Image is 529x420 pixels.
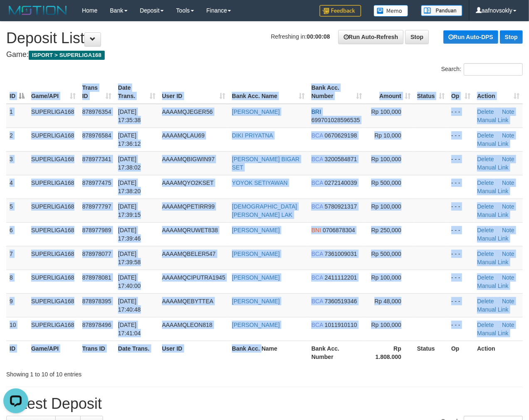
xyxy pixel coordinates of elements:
span: Copy 5780921317 to clipboard [325,203,357,210]
a: Delete [477,108,494,115]
th: Amount: activate to sort column ascending [365,80,413,104]
th: ID: activate to sort column descending [6,80,28,104]
span: [DATE] 17:39:46 [118,227,141,242]
th: Trans ID [79,341,115,364]
a: Manual Link [477,117,509,123]
th: Date Trans. [115,341,159,364]
td: SUPERLIGA168 [28,222,79,246]
th: User ID: activate to sort column ascending [159,80,229,104]
span: BCA [311,298,323,305]
span: Copy 1011910110 to clipboard [325,322,357,328]
span: 878977989 [82,227,111,233]
a: Note [502,203,514,210]
td: - - - [448,128,474,151]
span: [DATE] 17:38:02 [118,156,141,171]
a: Manual Link [477,140,509,147]
td: - - - [448,151,474,175]
td: 4 [6,175,28,199]
th: Bank Acc. Name [229,341,308,364]
th: Status [414,341,448,364]
th: Game/API: activate to sort column ascending [28,80,79,104]
td: - - - [448,293,474,317]
td: 8 [6,270,28,293]
td: SUPERLIGA168 [28,270,79,293]
a: Run Auto-DPS [443,30,498,44]
span: AAAAMQJEGER56 [162,108,213,115]
td: SUPERLIGA168 [28,104,79,128]
td: 5 [6,199,28,222]
td: - - - [448,222,474,246]
input: Search: [464,63,523,76]
span: Rp 10,000 [374,132,401,139]
td: 7 [6,246,28,270]
a: Manual Link [477,164,509,171]
span: 878977341 [82,156,111,162]
th: Rp 1.808.000 [365,341,413,364]
td: SUPERLIGA168 [28,246,79,270]
a: Note [502,227,514,233]
span: 878978395 [82,298,111,305]
span: Rp 100,000 [371,274,401,281]
a: Manual Link [477,211,509,218]
td: - - - [448,270,474,293]
label: Search: [441,63,523,76]
span: BCA [311,156,323,162]
th: Game/API [28,341,79,364]
span: Copy 2411112201 to clipboard [325,274,357,281]
span: [DATE] 17:35:38 [118,108,141,123]
a: [PERSON_NAME] [232,108,280,115]
span: [DATE] 17:40:00 [118,274,141,289]
span: 878977797 [82,203,111,210]
th: Action: activate to sort column ascending [474,80,523,104]
span: Copy 0272140039 to clipboard [325,179,357,186]
span: [DATE] 17:36:12 [118,132,141,147]
span: AAAAMQBELER547 [162,251,216,257]
span: 878976584 [82,132,111,139]
a: DIKI PRIYATNA [232,132,273,139]
a: Delete [477,156,494,162]
img: MOTION_logo.png [6,4,69,17]
td: 1 [6,104,28,128]
span: Copy 3200584871 to clipboard [325,156,357,162]
span: 878977475 [82,179,111,186]
td: SUPERLIGA168 [28,128,79,151]
span: AAAAMQLEON818 [162,322,212,328]
a: Manual Link [477,282,509,289]
a: Manual Link [477,259,509,265]
td: SUPERLIGA168 [28,151,79,175]
span: Copy 7360519346 to clipboard [325,298,357,305]
a: [DEMOGRAPHIC_DATA][PERSON_NAME] LAK [232,203,297,218]
span: BCA [311,132,323,139]
th: Op [448,341,474,364]
a: Delete [477,251,494,257]
td: 3 [6,151,28,175]
a: Delete [477,227,494,233]
button: Open LiveChat chat widget [3,3,28,28]
a: [PERSON_NAME] [232,298,280,305]
h1: Deposit List [6,30,523,47]
span: Rp 250,000 [371,227,401,233]
span: ISPORT > SUPERLIGA168 [29,51,105,60]
strong: 00:00:08 [307,33,330,40]
td: - - - [448,104,474,128]
a: Note [502,322,514,328]
img: panduan.png [421,5,463,16]
th: Date Trans.: activate to sort column ascending [115,80,159,104]
span: [DATE] 17:39:58 [118,251,141,265]
th: Trans ID: activate to sort column ascending [79,80,115,104]
span: 878978496 [82,322,111,328]
td: - - - [448,199,474,222]
span: AAAAMQLAU69 [162,132,205,139]
span: BCA [311,274,323,281]
a: Note [502,274,514,281]
td: SUPERLIGA168 [28,317,79,341]
a: Note [502,298,514,305]
th: ID [6,341,28,364]
a: Note [502,132,514,139]
a: Manual Link [477,306,509,313]
td: 9 [6,293,28,317]
a: Delete [477,322,494,328]
a: Note [502,251,514,257]
h1: Latest Deposit [6,395,523,412]
span: AAAAMQEBYTTEA [162,298,214,305]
